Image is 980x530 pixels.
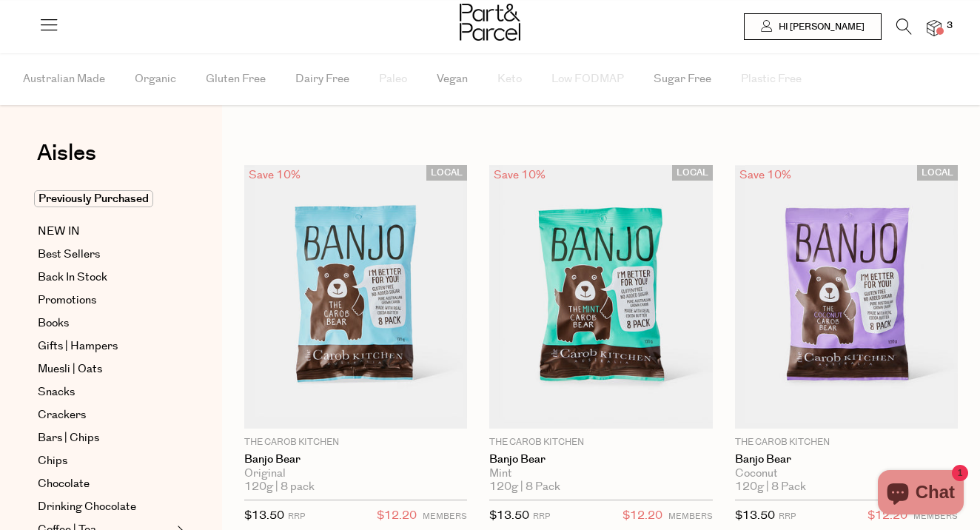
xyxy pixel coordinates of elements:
[38,269,107,286] span: Back In Stock
[38,338,172,355] a: Gifts | Hampers
[735,453,958,466] a: Banjo Bear
[735,467,958,480] div: Coconut
[426,165,467,181] span: LOCAL
[622,506,662,526] span: $12.20
[489,453,712,466] a: Banjo Bear
[38,292,172,309] a: Promotions
[38,452,67,470] span: Chips
[917,165,958,181] span: LOCAL
[927,20,942,36] a: 3
[38,498,172,516] a: Drinking Chocolate
[244,165,305,185] div: Save 10%
[244,165,467,429] img: Banjo Bear
[38,360,172,378] a: Muesli | Oats
[38,292,96,309] span: Promotions
[654,53,711,105] span: Sugar Free
[489,165,550,185] div: Save 10%
[38,452,172,470] a: Chips
[244,508,284,523] span: $13.50
[741,53,802,105] span: Plastic Free
[873,470,968,518] inbox-online-store-chat: Shopify online store chat
[668,511,713,522] small: MEMBERS
[735,480,806,494] span: 120g | 8 Pack
[744,13,882,40] a: Hi [PERSON_NAME]
[551,53,624,105] span: Low FODMAP
[489,467,712,480] div: Mint
[38,383,75,401] span: Snacks
[779,511,796,522] small: RRP
[38,315,69,332] span: Books
[437,53,468,105] span: Vegan
[37,137,96,170] span: Aisles
[735,165,958,429] img: Banjo Bear
[423,511,467,522] small: MEMBERS
[379,53,407,105] span: Paleo
[38,429,99,447] span: Bars | Chips
[38,406,86,424] span: Crackers
[38,338,118,355] span: Gifts | Hampers
[38,406,172,424] a: Crackers
[38,360,102,378] span: Muesli | Oats
[37,142,96,179] a: Aisles
[38,498,136,516] span: Drinking Chocolate
[38,383,172,401] a: Snacks
[867,506,907,526] span: $12.20
[497,53,522,105] span: Keto
[533,511,550,522] small: RRP
[489,436,712,449] p: The Carob Kitchen
[38,246,172,264] a: Best Sellers
[38,475,90,493] span: Chocolate
[38,190,172,208] a: Previously Purchased
[489,165,712,429] img: Banjo Bear
[295,53,349,105] span: Dairy Free
[38,246,100,264] span: Best Sellers
[735,436,958,449] p: The Carob Kitchen
[377,506,417,526] span: $12.20
[244,453,467,466] a: Banjo Bear
[135,53,176,105] span: Organic
[38,429,172,447] a: Bars | Chips
[489,480,560,494] span: 120g | 8 Pack
[34,190,153,207] span: Previously Purchased
[38,223,172,241] a: NEW IN
[489,508,529,523] span: $13.50
[672,165,713,181] span: LOCAL
[735,508,775,523] span: $13.50
[288,511,305,522] small: RRP
[38,269,172,286] a: Back In Stock
[244,467,467,480] div: Original
[735,165,796,185] div: Save 10%
[943,19,956,33] span: 3
[244,480,315,494] span: 120g | 8 pack
[23,53,105,105] span: Australian Made
[38,475,172,493] a: Chocolate
[460,4,520,41] img: Part&Parcel
[206,53,266,105] span: Gluten Free
[244,436,467,449] p: The Carob Kitchen
[775,21,865,33] span: Hi [PERSON_NAME]
[38,315,172,332] a: Books
[38,223,80,241] span: NEW IN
